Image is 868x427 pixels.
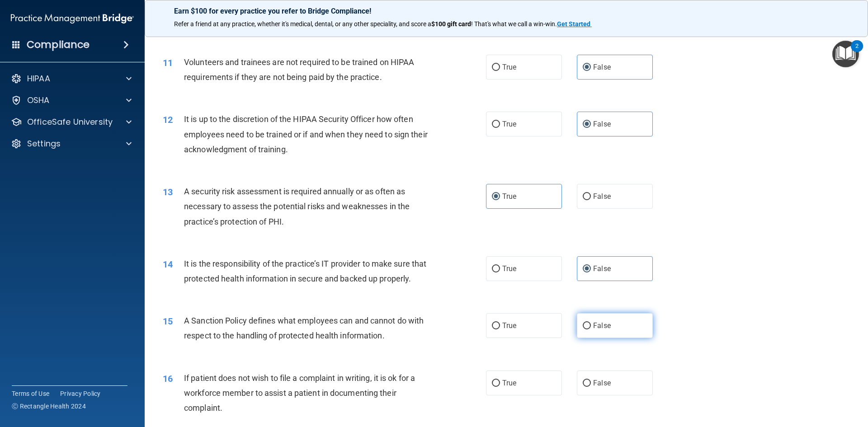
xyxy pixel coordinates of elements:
[502,192,516,201] span: True
[11,117,132,127] a: OfficeSafe University
[27,117,113,127] p: OfficeSafe University
[832,41,859,67] button: Open Resource Center, 2 new notifications
[492,266,500,272] input: True
[174,7,839,15] p: Earn $100 for every practice you refer to Bridge Compliance!
[184,187,410,226] span: A security risk assessment is required annually or as often as necessary to assess the potential ...
[184,259,426,283] span: It is the responsibility of the practice’s IT provider to make sure that protected health informa...
[557,20,592,28] a: Get Started
[163,187,173,197] span: 13
[27,95,50,106] p: OSHA
[593,120,611,128] span: False
[492,64,500,71] input: True
[184,57,414,82] span: Volunteers and trainees are not required to be trained on HIPAA requirements if they are not bein...
[583,380,591,387] input: False
[593,264,611,273] span: False
[557,20,590,28] strong: Get Started
[27,138,61,149] p: Settings
[502,379,516,387] span: True
[855,46,859,58] div: 2
[583,64,591,71] input: False
[60,389,101,398] a: Privacy Policy
[184,316,424,340] span: A Sanction Policy defines what employees can and cannot do with respect to the handling of protec...
[174,20,431,28] span: Refer a friend at any practice, whether it's medical, dental, or any other speciality, and score a
[11,138,132,149] a: Settings
[431,20,471,28] strong: $100 gift card
[163,57,173,68] span: 11
[163,114,173,125] span: 12
[11,9,134,28] img: PMB logo
[12,402,86,411] span: Ⓒ Rectangle Health 2024
[492,323,500,329] input: True
[502,321,516,330] span: True
[583,121,591,128] input: False
[593,192,611,201] span: False
[12,389,49,398] a: Terms of Use
[593,321,611,330] span: False
[163,316,173,327] span: 15
[502,120,516,128] span: True
[593,379,611,387] span: False
[583,193,591,200] input: False
[502,264,516,273] span: True
[27,73,50,84] p: HIPAA
[471,20,557,28] span: ! That's what we call a win-win.
[492,193,500,200] input: True
[583,266,591,272] input: False
[593,63,611,71] span: False
[583,323,591,329] input: False
[27,38,90,51] h4: Compliance
[163,373,173,384] span: 16
[184,373,415,413] span: If patient does not wish to file a complaint in writing, it is ok for a workforce member to assis...
[184,114,428,154] span: It is up to the discretion of the HIPAA Security Officer how often employees need to be trained o...
[492,380,500,387] input: True
[502,63,516,71] span: True
[11,73,132,84] a: HIPAA
[11,95,132,106] a: OSHA
[163,259,173,270] span: 14
[492,121,500,128] input: True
